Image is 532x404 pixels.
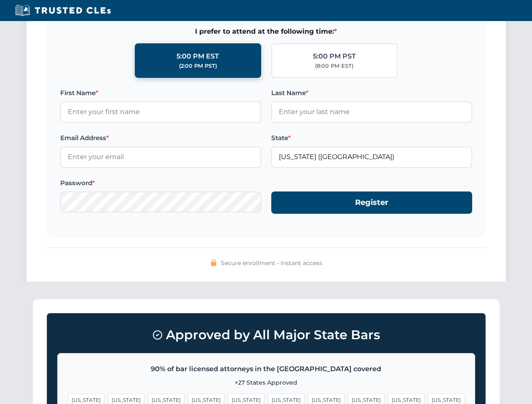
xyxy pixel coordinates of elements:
[271,101,472,122] input: Enter your last name
[57,324,475,346] h3: Approved by All Major State Bars
[60,101,261,122] input: Enter your first name
[176,51,219,62] div: 5:00 PM EST
[271,146,472,167] input: Florida (FL)
[60,133,261,143] label: Email Address
[60,26,472,37] span: I prefer to attend at the following time:
[271,191,472,214] button: Register
[313,51,356,62] div: 5:00 PM PST
[210,259,217,266] img: 🔒
[221,258,322,268] span: Secure enrollment • Instant access
[271,88,472,98] label: Last Name
[13,4,113,17] img: Trusted CLEs
[60,88,261,98] label: First Name
[60,146,261,167] input: Enter your email
[315,62,353,70] div: (8:00 PM EST)
[68,378,465,387] p: +27 States Approved
[60,178,261,188] label: Password
[271,133,472,143] label: State
[68,364,465,375] p: 90% of bar licensed attorneys in the [GEOGRAPHIC_DATA] covered
[179,62,217,70] div: (2:00 PM PST)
